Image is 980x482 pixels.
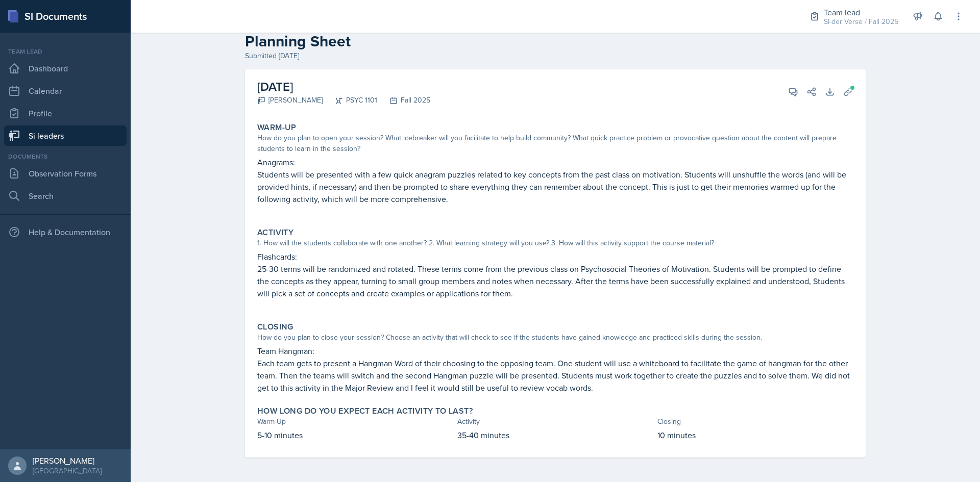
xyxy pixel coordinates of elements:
[33,466,102,476] div: [GEOGRAPHIC_DATA]
[257,322,293,332] label: Closing
[257,406,473,416] label: How long do you expect each activity to last?
[657,429,853,441] p: 10 minutes
[257,250,853,263] p: Flashcards:
[4,163,127,184] a: Observation Forms
[457,416,653,427] div: Activity
[824,16,898,27] div: SI-der Verse / Fall 2025
[4,222,127,242] div: Help & Documentation
[257,95,323,106] div: [PERSON_NAME]
[377,95,430,106] div: Fall 2025
[4,81,127,101] a: Calendar
[257,332,853,343] div: How do you plan to close your session? Choose an activity that will check to see if the students ...
[657,416,853,427] div: Closing
[257,429,453,441] p: 5-10 minutes
[457,429,653,441] p: 35-40 minutes
[257,122,297,133] label: Warm-Up
[257,416,453,427] div: Warm-Up
[4,186,127,206] a: Search
[245,50,866,61] div: Submitted [DATE]
[257,156,853,168] p: Anagrams:
[257,168,853,205] p: Students will be presented with a few quick anagram puzzles related to key concepts from the past...
[257,78,430,96] h2: [DATE]
[4,125,127,146] a: Si leaders
[4,58,127,79] a: Dashboard
[245,32,866,50] h2: Planning Sheet
[824,6,898,18] div: Team lead
[4,47,127,56] div: Team lead
[4,152,127,161] div: Documents
[257,133,853,154] div: How do you plan to open your session? What icebreaker will you facilitate to help build community...
[257,238,853,248] div: 1. How will the students collaborate with one another? 2. What learning strategy will you use? 3....
[257,263,853,299] p: 25-30 terms will be randomized and rotated. These terms come from the previous class on Psychosoc...
[323,95,377,106] div: PSYC 1101
[257,345,853,357] p: Team Hangman:
[257,357,853,394] p: Each team gets to present a Hangman Word of their choosing to the opposing team. One student will...
[257,227,293,238] label: Activity
[4,103,127,123] a: Profile
[33,455,102,466] div: [PERSON_NAME]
